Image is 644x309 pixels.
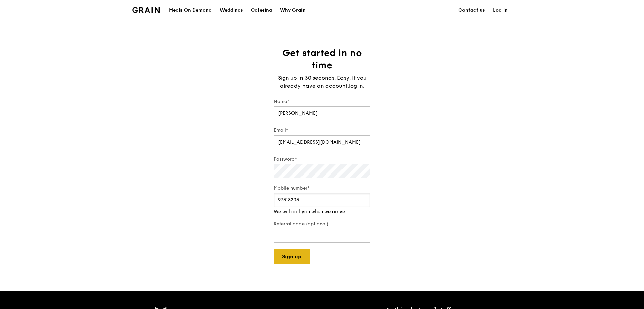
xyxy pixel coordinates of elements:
span: . [363,83,364,89]
button: Sign up [274,249,310,264]
a: Log in [489,0,512,21]
label: Mobile number* [274,185,370,192]
label: Email* [274,127,370,134]
a: Catering [247,0,276,21]
div: Why Grain [280,0,306,21]
div: Weddings [220,0,243,21]
div: Meals On Demand [169,0,212,21]
img: Grain [132,7,160,13]
label: Name* [274,98,370,105]
div: Catering [251,0,272,21]
a: Weddings [216,0,247,21]
a: Contact us [454,0,489,21]
div: We will call you when we arrive [274,208,370,215]
span: Sign up in 30 seconds. Easy. If you already have an account, [278,75,366,89]
a: Why Grain [276,0,310,21]
h1: Get started in no time [274,47,370,71]
a: log in [349,82,363,90]
label: Password* [274,156,370,163]
label: Referral code (optional) [274,221,370,227]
